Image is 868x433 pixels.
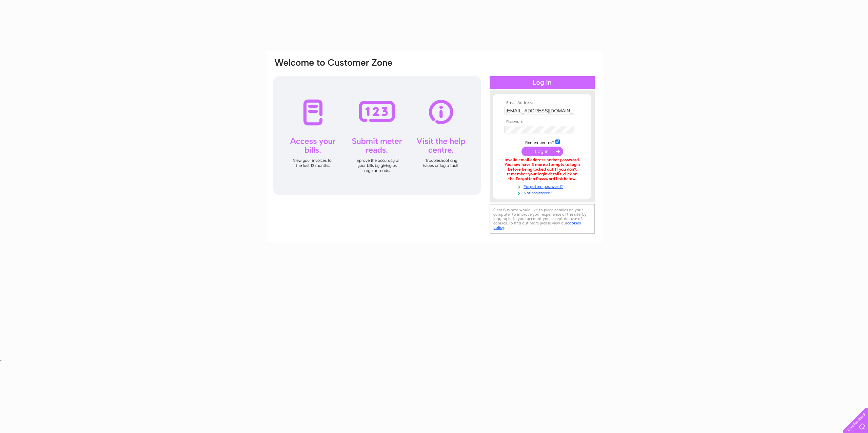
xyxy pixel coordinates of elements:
[503,101,581,105] th: Email Address:
[521,147,563,156] input: Submit
[493,221,581,230] a: cookies policy
[490,204,595,234] div: Clear Business would like to place cookies on your computer to improve your experience of the sit...
[505,189,581,196] a: Not registered?
[503,120,581,124] th: Password:
[505,158,580,181] div: Invalid email address and/or password. You now have 3 more attempts to login before being locked ...
[503,138,581,145] td: Remember me?
[505,183,581,189] a: Forgotten password?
